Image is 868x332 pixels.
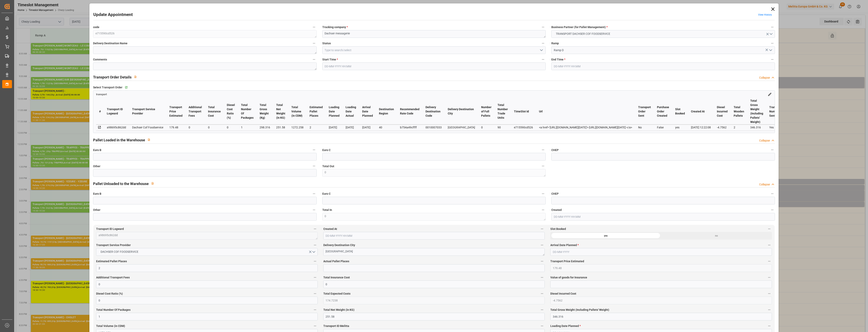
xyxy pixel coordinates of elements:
[539,226,545,232] button: Created At
[93,25,99,29] span: code
[93,30,316,38] textarea: e715590cd526
[540,207,546,213] button: Total In
[359,98,376,125] th: Arrival Date Planned
[672,98,688,125] th: Slot Booked
[260,125,270,130] div: 298.316
[551,148,559,152] span: CHEP
[96,259,127,263] span: Estimated Pallet Places
[96,275,130,280] span: Additional Transport Fees
[322,62,546,70] input: DD-MM-YYYY HH:MM
[770,41,775,46] button: Ramp
[96,248,317,256] button: open menu
[767,307,772,312] button: Total Gross Weight (Including Pallets' Weight)
[322,148,331,152] span: Euro C
[323,259,349,263] span: Actual Pallet Places
[514,125,533,130] div: e715590cd526
[312,242,318,248] button: Transport Service Provider
[224,98,238,125] th: Diesel Cost Ratio (%)
[551,57,565,62] span: End Time
[539,291,545,296] button: Total Expected Costs
[770,191,775,196] button: CHEP
[323,324,349,328] span: Transport ID Melitta
[93,85,122,90] span: Select Transport Order
[422,98,445,125] th: Delivery Destination Code
[551,25,608,29] span: Business Partner (for Pallet Management)
[654,98,672,125] th: Purchase Order Created
[770,147,775,152] button: CHEP
[481,125,491,130] div: 0
[149,180,156,187] button: View description
[96,93,107,96] span: transport
[322,208,332,212] span: Total In
[322,46,546,54] input: Type to search/select
[551,208,562,212] span: Created
[276,125,285,130] div: 251.58
[145,136,153,144] button: View description
[312,291,318,296] button: Diesel Cost Ratio (%)
[767,291,772,296] button: Diesel Incurred Cost
[494,98,511,125] th: Total Number Trade Units
[759,139,770,143] div: Collapse
[323,248,545,256] textarea: [GEOGRAPHIC_DATA]
[540,24,546,30] button: Trucking company *
[238,98,257,125] th: Total Number Of Packages
[311,207,317,213] button: Other
[96,98,104,125] th: #
[322,57,338,62] span: Start Time
[540,191,546,196] button: Euro C
[767,259,772,264] button: Transport Price Estimated
[445,98,478,125] th: Delivery Destination City
[322,41,331,45] span: Status
[189,125,202,130] div: 0
[498,125,508,130] div: 90
[322,169,546,177] textarea: 0
[691,125,711,130] div: [DATE] 12:22:08
[770,57,775,62] button: End Time *
[205,98,224,125] th: Total Insurance Cost
[329,125,340,130] div: [DATE]
[362,125,373,130] div: [DATE]
[227,125,235,130] div: 0
[536,98,635,125] th: Url
[538,47,544,53] button: open menu
[93,192,101,196] span: Euro B
[93,164,100,168] span: Other
[550,275,587,280] span: Value of goods for Insurance
[688,98,714,125] th: Created At
[747,98,766,125] th: Total Gross Weight (Including Pallets' Weight)
[769,125,782,130] div: Yes
[307,98,326,125] th: Estimated Pallet Places
[540,163,546,169] button: Total Out
[311,191,317,196] button: Euro B
[311,163,317,169] button: Other
[311,41,317,46] button: Delivery Destination Name
[540,57,546,62] button: Start Time *
[539,323,545,329] button: Transport ID Melitta
[104,98,129,125] th: Transport ID Logward
[93,57,107,62] span: Comments
[310,125,323,130] div: 2
[767,242,772,248] button: Arrival Date Planned *
[511,98,536,125] th: TimeSlot Id
[550,308,609,312] span: Total Gross Weight (Including Pallets' Weight)
[322,25,348,29] span: Trucking company
[539,275,545,280] button: Total Insurance Cost
[323,232,545,240] input: DD-MM-YYYY HH:MM
[96,292,123,296] span: Diesel Cost Ratio (%)
[714,98,731,125] th: Diesel Incurred Cost
[540,41,546,46] button: Status
[93,74,132,80] h2: Transport Order Details
[343,98,359,125] th: Loading Date Actual
[323,227,337,231] span: Created At
[323,308,354,312] span: Total Net Weight (in KG)
[93,181,149,186] h2: Pallet Unloaded to the Warehouse
[312,323,318,329] button: Total Volume (in CDM)
[717,125,728,130] div: -4.7562
[322,213,546,221] textarea: 0
[540,147,546,152] button: Euro C
[758,13,772,16] a: View History
[770,24,775,30] button: Business Partner (for Pallet Management) *
[539,242,545,248] button: Delivery Destination City
[93,208,100,212] span: Other
[759,182,770,187] div: Collapse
